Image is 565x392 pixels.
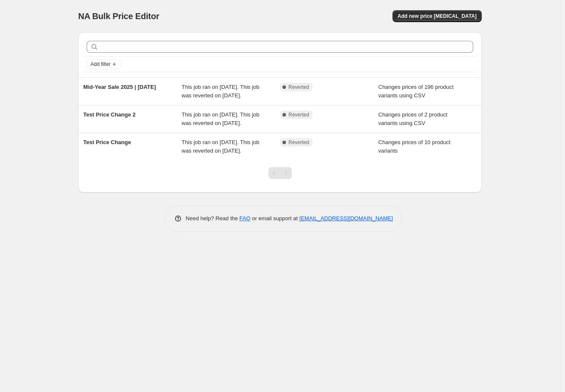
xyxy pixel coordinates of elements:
span: Reverted [288,111,309,118]
span: Changes prices of 10 product variants [379,139,451,154]
span: Test Price Change [83,139,131,145]
span: Changes prices of 196 product variants using CSV [379,84,454,99]
span: Reverted [288,84,309,91]
span: Need help? Read the [186,215,240,222]
span: NA Bulk Price Editor [78,11,159,21]
span: or email support at [251,215,299,222]
span: Reverted [288,139,309,146]
span: Add filter [90,61,110,68]
nav: Pagination [268,167,292,179]
a: [EMAIL_ADDRESS][DOMAIN_NAME] [299,215,393,222]
button: Add filter [87,59,121,69]
span: This job ran on [DATE]. This job was reverted on [DATE]. [182,84,260,99]
button: Add new price [MEDICAL_DATA] [393,10,482,22]
span: Test Price Change 2 [83,111,136,118]
span: This job ran on [DATE]. This job was reverted on [DATE]. [182,111,260,126]
span: This job ran on [DATE]. This job was reverted on [DATE]. [182,139,260,154]
span: Changes prices of 2 product variants using CSV [379,111,448,126]
span: Mid-Year Sale 2025 | [DATE] [83,84,156,90]
span: Add new price [MEDICAL_DATA] [398,13,477,20]
a: FAQ [240,215,251,222]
